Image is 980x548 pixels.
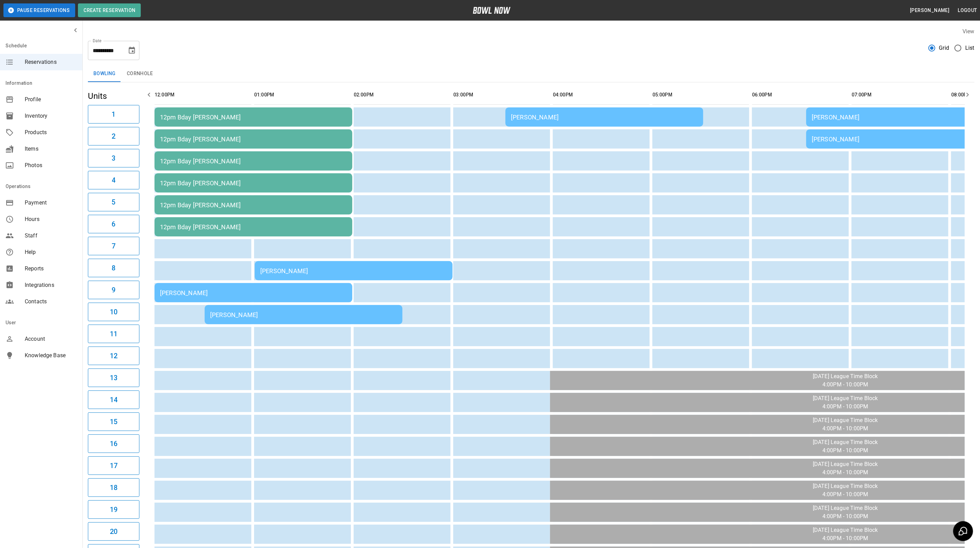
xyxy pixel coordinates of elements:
button: Logout [955,4,980,17]
div: [PERSON_NAME] [260,267,447,275]
span: Knowledge Base [25,351,77,360]
button: 5 [88,193,139,211]
span: Integrations [25,281,77,289]
button: 1 [88,105,139,124]
div: inventory tabs [88,66,975,82]
span: Reports [25,265,77,273]
div: [PERSON_NAME] [511,114,698,121]
button: 4 [88,171,139,189]
h6: 12 [110,350,117,361]
div: 12pm Bday [PERSON_NAME] [160,223,347,231]
img: logo [473,7,511,14]
span: Staff [25,232,77,240]
div: [PERSON_NAME] [160,289,347,296]
h6: 20 [110,526,117,537]
h6: 10 [110,306,117,317]
span: Inventory [25,112,77,120]
button: 10 [88,303,139,321]
h6: 15 [110,416,117,427]
span: Hours [25,215,77,223]
div: 12pm Bday [PERSON_NAME] [160,179,347,187]
button: Choose date, selected date is Aug 31, 2025 [125,44,139,57]
span: Items [25,145,77,153]
th: 12:00PM [155,85,251,105]
span: Reservations [25,58,77,66]
span: Products [25,128,77,137]
label: View [962,28,975,35]
h6: 17 [110,460,117,471]
span: Grid [939,44,949,52]
button: 16 [88,434,139,453]
div: 12pm Bday [PERSON_NAME] [160,136,347,143]
button: 13 [88,369,139,387]
button: 11 [88,325,139,343]
span: Help [25,248,77,256]
button: Create Reservation [78,3,141,17]
button: [PERSON_NAME] [907,4,952,17]
button: 19 [88,500,139,519]
h6: 16 [110,438,117,449]
span: Contacts [25,298,77,306]
button: Bowling [88,66,121,82]
th: 02:00PM [354,85,451,105]
div: 12pm Bday [PERSON_NAME] [160,114,347,121]
span: Account [25,335,77,343]
h6: 6 [112,219,115,230]
div: 12pm Bday [PERSON_NAME] [160,158,347,165]
button: 3 [88,149,139,167]
button: Pause Reservations [3,3,75,17]
h6: 9 [112,284,115,295]
button: 14 [88,390,139,409]
span: List [965,44,975,52]
h6: 19 [110,504,117,515]
h6: 8 [112,263,115,273]
th: 03:00PM [453,85,550,105]
div: [PERSON_NAME] [210,311,397,318]
th: 01:00PM [254,85,351,105]
button: 2 [88,127,139,145]
span: Payment [25,199,77,207]
h6: 11 [110,328,117,339]
h6: 5 [112,197,115,208]
h6: 3 [112,153,115,164]
button: 9 [88,281,139,299]
button: 8 [88,259,139,277]
button: 12 [88,347,139,365]
span: Photos [25,161,77,170]
h6: 18 [110,482,117,493]
h6: 2 [112,131,115,142]
button: 6 [88,215,139,233]
button: 20 [88,522,139,541]
h6: 13 [110,372,117,383]
button: 18 [88,478,139,497]
span: Profile [25,95,77,104]
h6: 1 [112,109,115,120]
h6: 4 [112,175,115,186]
button: 7 [88,237,139,255]
h6: 7 [112,241,115,252]
button: 15 [88,412,139,431]
h6: 14 [110,394,117,405]
h5: Units [88,91,139,102]
div: 12pm Bday [PERSON_NAME] [160,201,347,209]
button: 17 [88,456,139,475]
button: Cornhole [121,66,158,82]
